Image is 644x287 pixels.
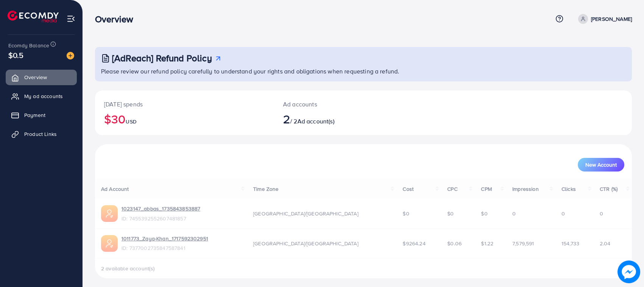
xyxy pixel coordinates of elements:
[618,260,640,283] img: image
[101,67,627,76] p: Please review our refund policy carefully to understand your rights and obligations when requesti...
[67,52,74,59] img: image
[8,50,24,61] span: $0.5
[24,73,47,81] span: Overview
[67,14,75,23] img: menu
[578,158,624,172] button: New Account
[6,108,77,123] a: Payment
[95,14,139,25] h3: Overview
[591,14,632,23] p: [PERSON_NAME]
[283,100,399,109] p: Ad accounts
[283,110,290,128] span: 2
[575,14,632,24] a: [PERSON_NAME]
[585,162,617,167] span: New Account
[24,111,45,119] span: Payment
[8,11,59,22] img: logo
[112,53,212,64] h3: [AdReach] Refund Policy
[104,112,265,126] h2: $30
[24,130,57,138] span: Product Links
[297,117,334,125] span: Ad account(s)
[6,126,77,142] a: Product Links
[126,118,136,125] span: USD
[24,92,63,100] span: My ad accounts
[8,42,49,49] span: Ecomdy Balance
[6,70,77,85] a: Overview
[6,89,77,104] a: My ad accounts
[283,112,399,126] h2: / 2
[104,100,265,109] p: [DATE] spends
